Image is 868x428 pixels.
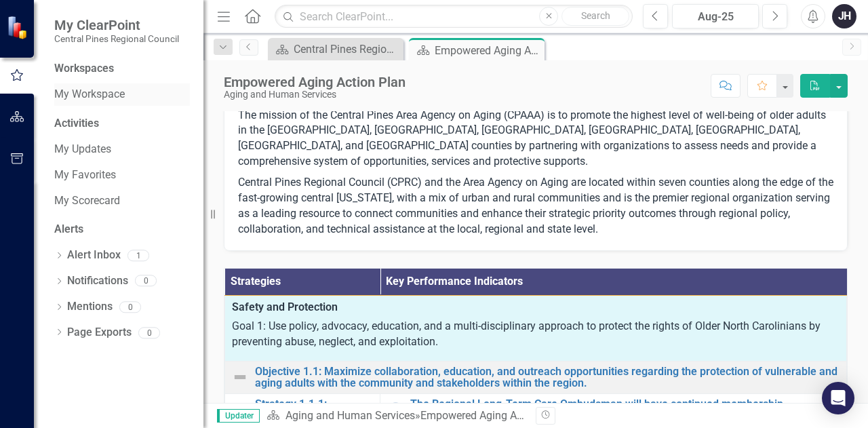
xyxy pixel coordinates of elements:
[561,7,629,26] button: Search
[387,402,403,419] img: No Information
[581,10,610,21] span: Search
[119,301,141,313] div: 0
[54,33,179,44] small: Central Pines Regional Council
[232,300,840,315] span: Safety and Protection
[410,398,840,422] a: The Regional Long-Term Care Ombudsman will have continued membership, participation, and leadersh...
[54,168,190,183] a: My Favorites
[67,299,113,315] a: Mentions
[275,5,633,28] input: Search ClearPoint...
[832,4,856,28] button: JH
[54,116,190,132] div: Activities
[677,9,754,25] div: Aug-25
[54,17,179,33] span: My ClearPoint
[285,409,415,422] a: Aging and Human Services
[255,366,840,389] a: Objective 1.1: Maximize collaboration, education, and outreach opportunities regarding the protec...
[7,16,31,39] img: ClearPoint Strategy
[232,369,248,385] img: Not Defined
[127,250,149,261] div: 1
[67,325,132,341] a: Page Exports
[822,382,854,414] div: Open Intercom Messenger
[232,319,840,350] p: Goal 1: Use policy, advocacy, education, and a multi-disciplinary approach to protect the rights ...
[67,273,128,289] a: Notifications
[271,41,400,58] a: Central Pines Regional Council [DATE]-[DATE] Strategic Business Plan Summary
[267,408,526,424] div: »
[54,87,190,102] a: My Workspace
[217,409,260,423] span: Updater
[54,222,190,237] div: Alerts
[380,393,847,426] td: Double-Click to Edit Right Click for Context Menu
[54,193,190,209] a: My Scorecard
[225,361,847,393] td: Double-Click to Edit Right Click for Context Menu
[238,172,833,237] p: Central Pines Regional Council (CPRC) and the Area Agency on Aging are located within seven count...
[224,75,406,90] div: Empowered Aging Action Plan
[238,108,833,172] p: The mission of the Central Pines Area Agency on Aging (CPAAA) is to promote the highest level of ...
[224,90,406,100] div: Aging and Human Services
[672,4,759,28] button: Aug-25
[54,61,114,77] div: Workspaces
[138,327,160,338] div: 0
[67,248,121,263] a: Alert Inbox
[135,275,157,287] div: 0
[294,41,400,58] div: Central Pines Regional Council [DATE]-[DATE] Strategic Business Plan Summary
[420,409,565,422] div: Empowered Aging Action Plan
[435,42,541,59] div: Empowered Aging Action Plan
[54,142,190,157] a: My Updates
